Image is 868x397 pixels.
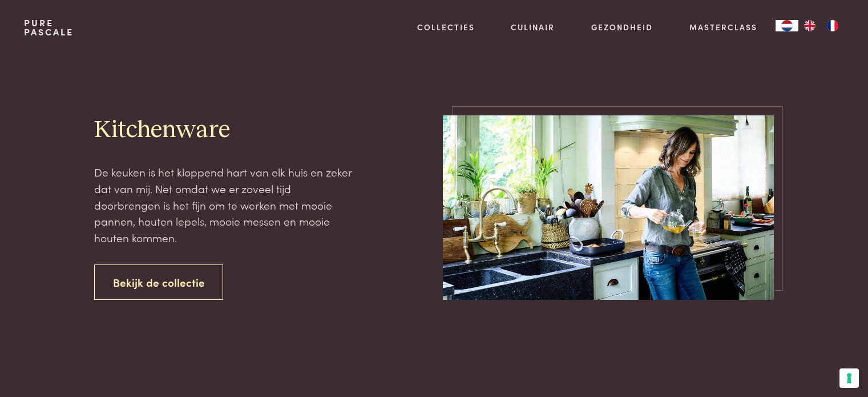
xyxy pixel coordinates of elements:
a: NL [776,20,798,31]
a: Masterclass [689,21,757,33]
h2: Kitchenware [94,115,356,146]
img: pure-pascale-naessens-pn356186 [443,115,774,300]
a: FR [821,20,844,31]
ul: Language list [798,20,844,31]
a: EN [798,20,821,31]
aside: Language selected: Nederlands [776,20,844,31]
div: Language [776,20,798,31]
a: Collecties [417,21,475,33]
a: PurePascale [24,18,74,37]
a: Gezondheid [591,21,653,33]
p: De keuken is het kloppend hart van elk huis en zeker dat van mij. Net omdat we er zoveel tijd doo... [94,164,356,246]
button: Uw voorkeuren voor toestemming voor trackingtechnologieën [839,368,859,388]
a: Culinair [511,21,555,33]
a: Bekijk de collectie [94,264,224,300]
